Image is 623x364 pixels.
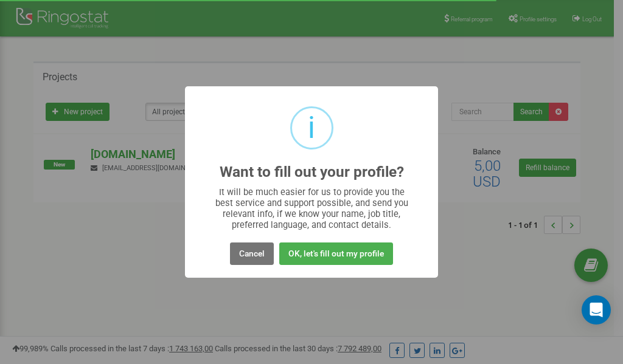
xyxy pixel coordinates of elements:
[582,295,611,325] div: Open Intercom Messenger
[209,187,414,230] div: It will be much easier for us to provide you the best service and support possible, and send you ...
[279,242,393,265] button: OK, let's fill out my profile
[308,108,315,148] div: i
[230,242,274,265] button: Cancel
[220,164,404,180] h2: Want to fill out your profile?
